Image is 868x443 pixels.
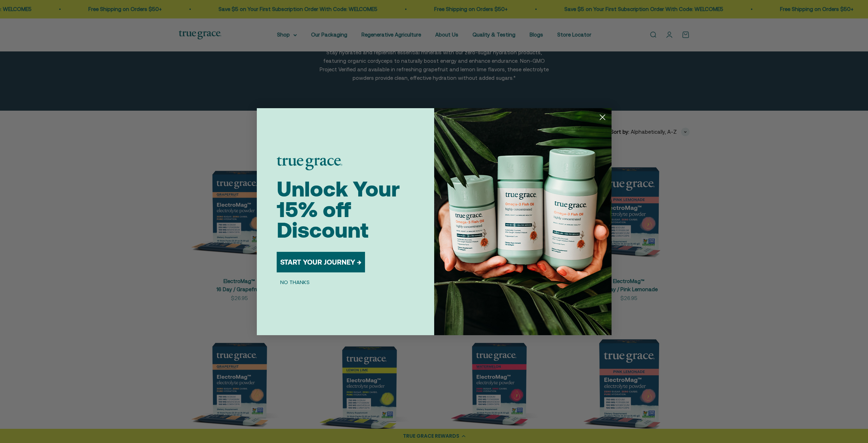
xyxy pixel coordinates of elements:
span: Unlock Your 15% off Discount [277,177,400,242]
button: START YOUR JOURNEY → [277,252,365,272]
button: NO THANKS [277,278,313,287]
img: 098727d5-50f8-4f9b-9554-844bb8da1403.jpeg [434,108,612,335]
img: logo placeholder [277,157,342,170]
button: Close dialog [596,111,609,123]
